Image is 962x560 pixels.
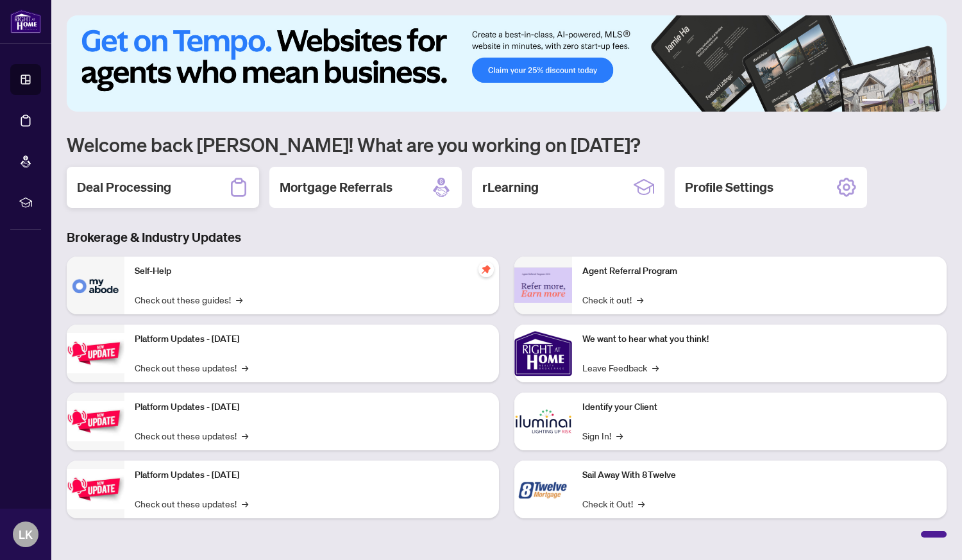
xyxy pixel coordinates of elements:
[514,325,572,382] img: We want to hear what you think!
[10,10,41,33] img: logo
[637,293,643,307] span: →
[67,132,947,157] h1: Welcome back [PERSON_NAME]! What are you working on [DATE]?
[918,99,924,104] button: 5
[135,361,248,375] a: Check out these updates!→
[862,99,882,104] button: 1
[582,496,645,511] a: Check it Out!→
[135,496,248,511] a: Check out these updates!→
[929,99,934,104] button: 6
[280,178,392,196] h2: Mortgage Referrals
[135,468,489,482] p: Platform Updates - [DATE]
[898,99,903,104] button: 3
[67,228,947,246] h3: Brokerage & Industry Updates
[67,401,124,441] img: Platform Updates - July 8, 2025
[582,293,643,307] a: Check it out!→
[514,267,572,303] img: Agent Referral Program
[67,257,124,314] img: Self-Help
[236,293,242,307] span: →
[67,333,124,373] img: Platform Updates - July 21, 2025
[911,515,949,554] button: Open asap
[582,361,659,375] a: Leave Feedback→
[135,400,489,414] p: Platform Updates - [DATE]
[582,428,623,443] a: Sign In!→
[242,428,248,443] span: →
[582,468,936,482] p: Sail Away With 8Twelve
[135,264,489,278] p: Self-Help
[908,99,913,104] button: 4
[888,99,893,104] button: 2
[685,178,773,196] h2: Profile Settings
[514,393,572,450] img: Identify your Client
[19,525,33,543] span: LK
[652,361,659,375] span: →
[67,15,947,112] img: Slide 0
[514,461,572,518] img: Sail Away With 8Twelve
[135,293,242,307] a: Check out these guides!→
[482,178,539,196] h2: rLearning
[242,361,248,375] span: →
[582,264,936,278] p: Agent Referral Program
[67,469,124,509] img: Platform Updates - June 23, 2025
[616,428,623,443] span: →
[77,178,171,196] h2: Deal Processing
[582,400,936,414] p: Identify your Client
[135,332,489,346] p: Platform Updates - [DATE]
[638,496,645,511] span: →
[582,332,936,346] p: We want to hear what you think!
[242,496,248,511] span: →
[478,262,494,277] span: pushpin
[135,428,248,443] a: Check out these updates!→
